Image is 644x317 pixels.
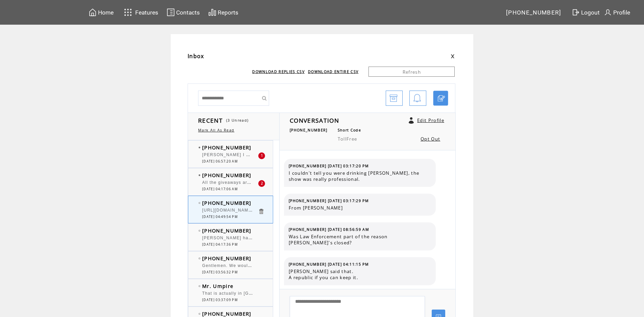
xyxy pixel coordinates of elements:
span: TollFree [338,136,357,142]
span: [URL][DOMAIN_NAME] [202,206,253,213]
a: Reports [207,7,239,18]
img: features.svg [122,7,134,18]
img: chart.svg [208,8,216,17]
img: bulletEmpty.png [198,285,200,287]
img: contacts.svg [167,8,175,17]
a: Mark All As Read [198,128,234,132]
span: That is actually in [GEOGRAPHIC_DATA], [GEOGRAPHIC_DATA]. Nice course. [202,289,378,296]
span: [PHONE_NUMBER] [DATE] 03:17:29 PM [289,198,369,203]
span: Short Code [338,128,361,132]
span: CONVERSATION [290,116,339,124]
span: Inbox [188,52,204,60]
span: [DATE] 04:49:54 PM [202,215,238,219]
img: archive.png [389,91,398,106]
span: Home [98,9,114,16]
a: DOWNLOAD ENTIRE CSV [308,69,358,74]
a: Logout [571,7,603,18]
img: profile.svg [604,8,612,17]
span: [DATE] 03:56:32 PM [202,270,238,274]
span: Reports [218,9,238,16]
a: Profile [603,7,631,18]
span: [PHONE_NUMBER] [202,255,252,262]
span: [DATE] 04:17:36 PM [202,242,238,247]
a: Home [88,7,115,18]
span: [PHONE_NUMBER] [DATE] 04:11:15 PM [289,262,369,267]
img: bulletEmpty.png [198,202,200,204]
span: [DATE] 06:57:20 AM [202,159,238,164]
span: Features [135,9,158,16]
a: Refresh [368,67,455,77]
a: Click to start a chat with mobile number by SMS [433,91,448,106]
span: Logout [581,9,600,16]
a: DOWNLOAD REPLIES CSV [252,69,305,74]
img: bulletFull.png [198,174,200,176]
span: [PHONE_NUMBER] [290,128,328,132]
span: [PERSON_NAME] said that. A republic if you can keep it. [289,268,431,281]
span: RECENT [198,116,223,124]
span: [PHONE_NUMBER] [202,172,252,178]
span: [PERSON_NAME] I want to commend you on a wonderful salute to Big Al, he was good friend and bette... [202,151,464,157]
span: [PHONE_NUMBER] [202,144,252,151]
img: bulletEmpty.png [198,230,200,231]
span: [PERSON_NAME] hasn't changed anything yet what I heard he wants more positive things that [DEMOGR... [202,234,551,241]
span: [DATE] 03:37:09 PM [202,298,238,302]
span: [PHONE_NUMBER] [DATE] 08:56:59 AM [289,227,369,232]
span: Mr. Umpire [202,283,233,289]
img: bulletEmpty.png [198,313,200,315]
input: Submit [259,91,269,106]
span: [PHONE_NUMBER] [506,9,562,16]
a: Contacts [166,7,201,18]
a: Opt Out [421,136,440,142]
span: [DATE] 04:17:06 AM [202,187,238,191]
img: bulletEmpty.png [198,258,200,259]
span: [PHONE_NUMBER] [DATE] 03:17:20 PM [289,164,369,168]
img: bulletFull.png [198,147,200,148]
span: Was Law Enforcement part of the reason [PERSON_NAME]'s closed? [289,234,431,246]
span: [PHONE_NUMBER] [202,227,252,234]
a: Features [121,6,159,19]
div: 1 [258,152,265,159]
span: All the giveaways are fix for people that are friends of the shows not every day listeners [202,178,399,185]
a: Click to edit user profile [409,117,414,124]
img: exit.svg [572,8,580,17]
img: bell.png [413,91,421,106]
span: [PHONE_NUMBER] [202,310,252,317]
span: Contacts [176,9,200,16]
a: Edit Profile [417,117,444,123]
a: Click to delete these messgaes [258,208,264,215]
span: Profile [613,9,630,16]
div: 2 [258,180,265,187]
span: Gentlemen. We would play St.[PERSON_NAME] in Football. We would have about everyone blocked and f... [202,262,612,268]
span: I couldn't tell you were drinking [PERSON_NAME], the show was really professional. [289,170,431,182]
span: From [PERSON_NAME] [289,205,431,211]
span: (3 Unread) [226,118,248,123]
span: [PHONE_NUMBER] [202,199,252,206]
img: home.svg [89,8,97,17]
